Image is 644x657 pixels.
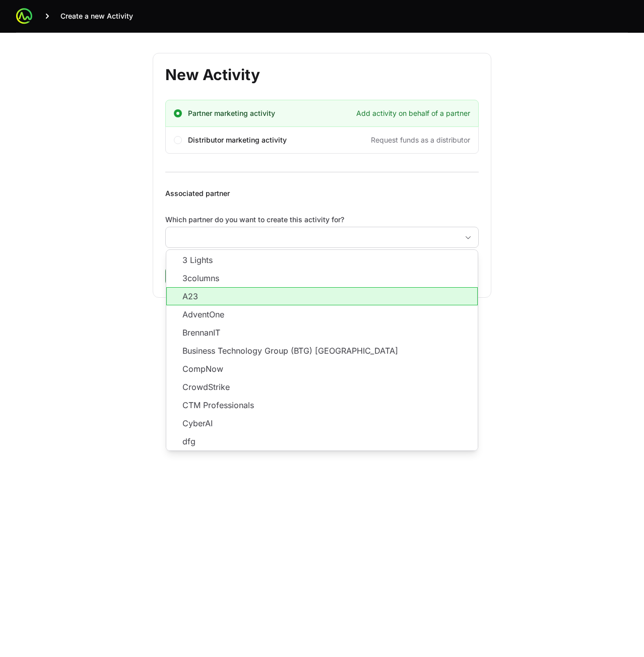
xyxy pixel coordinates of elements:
[371,135,470,145] span: Request funds as a distributor
[165,65,479,84] h1: New Activity
[165,215,479,225] label: Which partner do you want to create this activity for?
[60,11,133,21] span: Create a new Activity
[356,108,470,118] span: Add activity on behalf of a partner
[165,188,479,199] p: Associated partner
[16,8,32,24] img: ActivitySource
[458,227,478,247] div: Close
[188,135,287,145] span: Distributor marketing activity
[165,267,249,285] button: Create a new activity
[188,108,275,118] span: Partner marketing activity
